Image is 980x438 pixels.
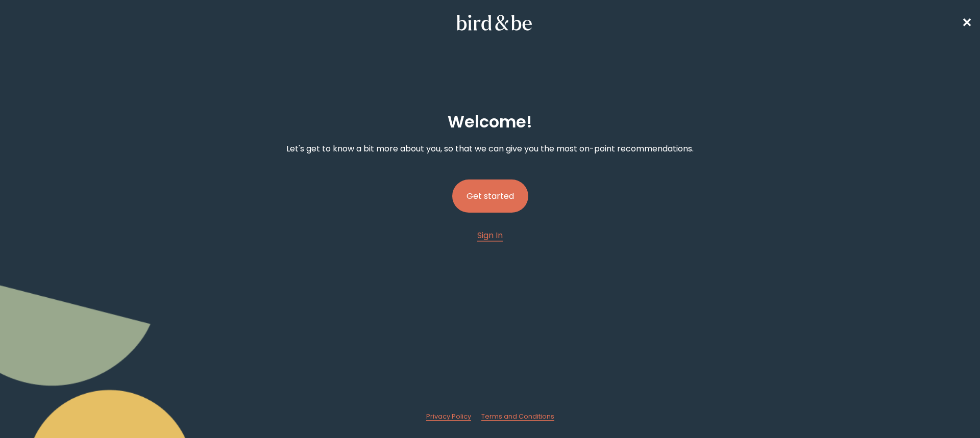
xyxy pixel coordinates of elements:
iframe: Gorgias live chat messenger [929,390,970,428]
a: Sign In [477,229,503,242]
h2: Welcome ! [448,110,532,134]
p: Let's get to know a bit more about you, so that we can give you the most on-point recommendations. [286,142,694,155]
button: Get started [452,179,528,213]
a: Terms and Conditions [481,412,554,421]
span: ✕ [962,14,972,31]
a: ✕ [962,14,972,32]
a: Get started [452,163,528,229]
a: Privacy Policy [426,412,471,421]
span: Sign In [477,229,503,241]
